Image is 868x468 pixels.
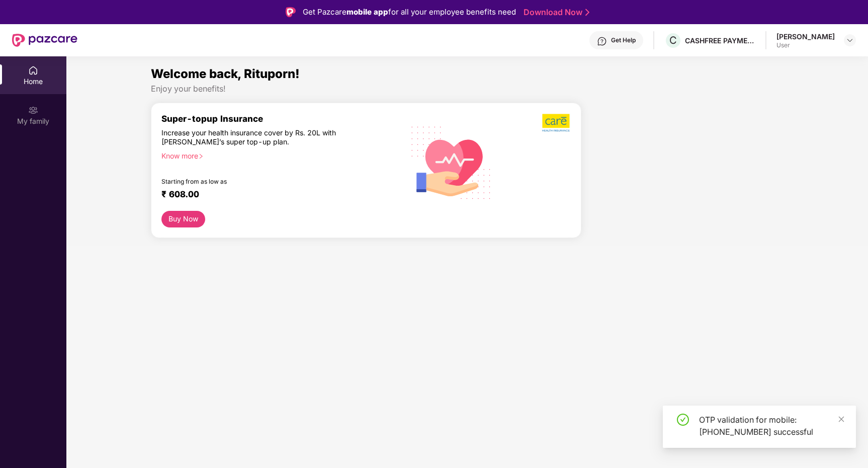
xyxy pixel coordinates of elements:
span: C [669,34,677,46]
div: Super-topup Insurance [161,113,400,124]
img: svg+xml;base64,PHN2ZyBpZD0iRHJvcGRvd24tMzJ4MzIiIHhtbG5zPSJodHRwOi8vd3d3LnczLm9yZy8yMDAwL3N2ZyIgd2... [846,36,854,44]
img: b5dec4f62d2307b9de63beb79f102df3.png [542,113,571,132]
img: Logo [286,7,296,17]
div: ₹ 608.00 [161,189,390,201]
span: close [838,416,845,423]
img: svg+xml;base64,PHN2ZyBpZD0iSG9tZSIgeG1sbnM9Imh0dHA6Ly93d3cudzMub3JnLzIwMDAvc3ZnIiB3aWR0aD0iMjAiIG... [28,65,38,75]
img: svg+xml;base64,PHN2ZyB3aWR0aD0iMjAiIGhlaWdodD0iMjAiIHZpZXdCb3g9IjAgMCAyMCAyMCIgZmlsbD0ibm9uZSIgeG... [28,105,38,115]
strong: mobile app [346,7,388,17]
a: Download Now [524,7,586,18]
div: OTP validation for mobile: [PHONE_NUMBER] successful [699,414,844,438]
div: Know more [161,151,394,159]
img: svg+xml;base64,PHN2ZyBpZD0iSGVscC0zMngzMiIgeG1sbnM9Imh0dHA6Ly93d3cudzMub3JnLzIwMDAvc3ZnIiB3aWR0aD... [597,36,607,46]
div: CASHFREE PAYMENTS INDIA PVT. LTD. [685,36,755,45]
span: Welcome back, Rituporn! [151,66,300,81]
div: Starting from as low as [161,178,358,185]
img: Stroke [585,7,589,18]
button: Buy Now [161,211,205,227]
div: [PERSON_NAME] [776,32,835,41]
div: Get Help [611,36,636,44]
img: svg+xml;base64,PHN2ZyB4bWxucz0iaHR0cDovL3d3dy53My5vcmcvMjAwMC9zdmciIHhtbG5zOnhsaW5rPSJodHRwOi8vd3... [403,113,499,211]
div: User [776,41,835,49]
span: right [198,153,204,159]
span: check-circle [677,414,689,426]
div: Increase your health insurance cover by Rs. 20L with [PERSON_NAME]’s super top-up plan. [161,128,357,147]
div: Enjoy your benefits! [151,84,784,94]
img: New Pazcare Logo [12,34,77,47]
div: Get Pazcare for all your employee benefits need [303,6,516,18]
